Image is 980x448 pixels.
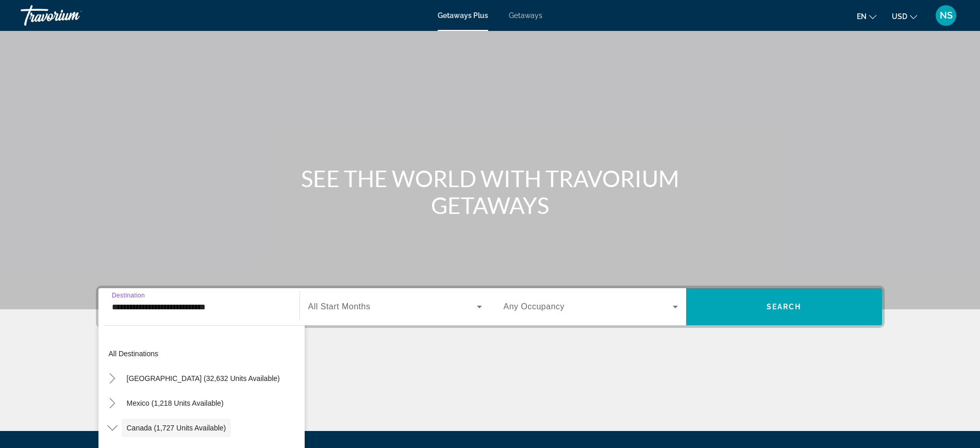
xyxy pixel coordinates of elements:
a: Travorium [21,2,124,29]
button: Change language [857,9,876,24]
span: NS [940,10,953,21]
button: Canada (1,727 units available) [122,419,231,437]
div: Search widget [98,288,882,325]
span: [GEOGRAPHIC_DATA] (32,632 units available) [127,374,280,383]
a: Getaways Plus [438,11,488,20]
button: Change currency [892,9,917,24]
button: Mexico (1,218 units available) [122,394,229,412]
span: en [857,12,867,21]
span: All Start Months [308,302,371,311]
span: Canada (1,727 units available) [127,424,226,432]
span: Destination [112,292,145,298]
button: Toggle Mexico (1,218 units available) [104,394,122,412]
h1: SEE THE WORLD WITH TRAVORIUM GETAWAYS [297,165,684,219]
a: Getaways [509,11,542,20]
span: Any Occupancy [504,302,565,311]
button: Toggle United States (32,632 units available) [104,370,122,388]
span: Search [767,303,802,311]
button: All destinations [104,344,305,363]
button: Search [686,288,882,325]
span: USD [892,12,907,21]
span: Mexico (1,218 units available) [127,399,224,407]
span: All destinations [109,350,159,358]
button: Toggle Canada (1,727 units available) [104,419,122,437]
button: [GEOGRAPHIC_DATA] (32,632 units available) [122,369,285,388]
button: User Menu [933,5,959,26]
